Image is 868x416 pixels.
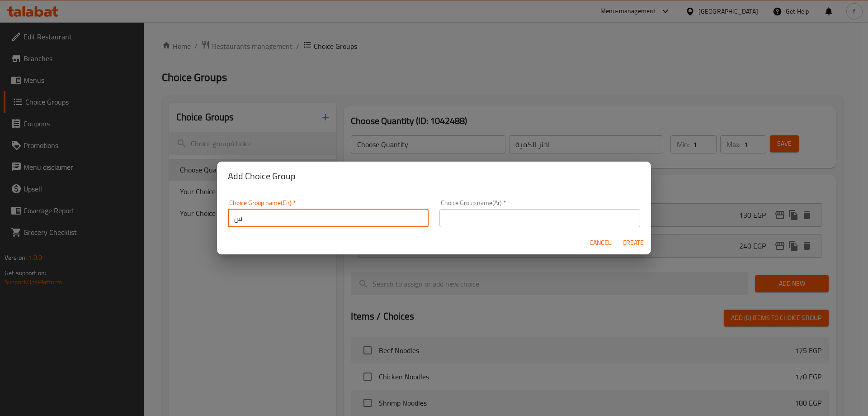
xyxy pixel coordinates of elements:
span: Cancel [590,237,611,249]
span: Create [622,237,644,249]
button: Create [618,234,647,251]
h2: Add Choice Group [228,169,640,183]
button: Cancel [586,234,615,251]
input: Please enter Choice Group name(en) [228,209,429,227]
input: Please enter Choice Group name(ar) [439,209,640,227]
